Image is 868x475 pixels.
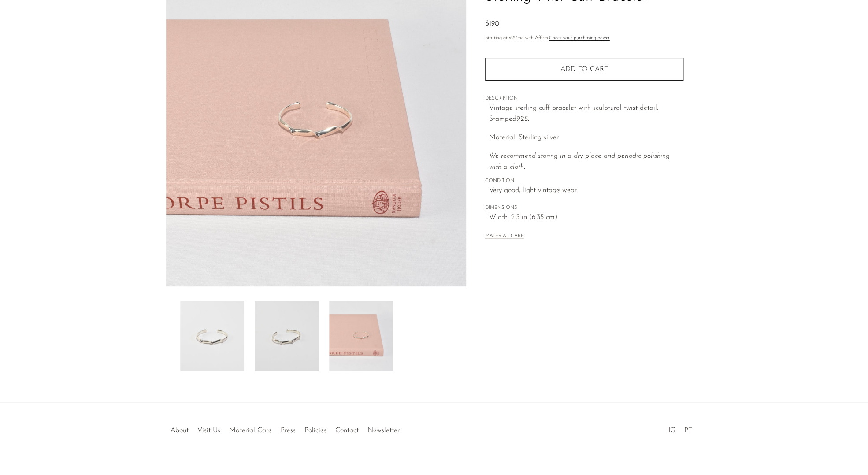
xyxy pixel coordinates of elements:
[197,427,220,434] a: Visit Us
[560,65,608,74] span: Add to cart
[485,177,683,185] span: CONDITION
[684,427,692,434] a: PT
[485,95,683,103] span: DESCRIPTION
[489,103,683,125] p: Vintage sterling cuff bracelet with sculptural twist detail. Stamped
[485,58,683,81] button: Add to cart
[281,427,296,434] a: Press
[485,233,524,240] button: MATERIAL CARE
[489,152,670,171] i: We recommend storing in a dry place and periodic polishing with a cloth.
[664,420,696,437] ul: Social Medias
[516,115,529,122] em: 925.
[229,427,272,434] a: Material Care
[166,420,404,437] ul: Quick links
[489,212,683,223] span: Width: 2.5 in (6.35 cm)
[329,301,393,371] img: Sterling Twist Cuff Bracelet
[304,427,326,434] a: Policies
[180,301,244,371] img: Sterling Twist Cuff Bracelet
[485,20,499,27] span: $190
[489,132,683,144] p: Material: Sterling silver.
[549,36,610,41] a: Check your purchasing power - Learn more about Affirm Financing (opens in modal)
[485,34,683,42] p: Starting at /mo with Affirm.
[508,36,516,41] span: $65
[335,427,359,434] a: Contact
[255,301,319,371] img: Sterling Twist Cuff Bracelet
[171,427,189,434] a: About
[485,204,683,212] span: DIMENSIONS
[668,427,675,434] a: IG
[489,185,683,197] span: Very good; light vintage wear.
